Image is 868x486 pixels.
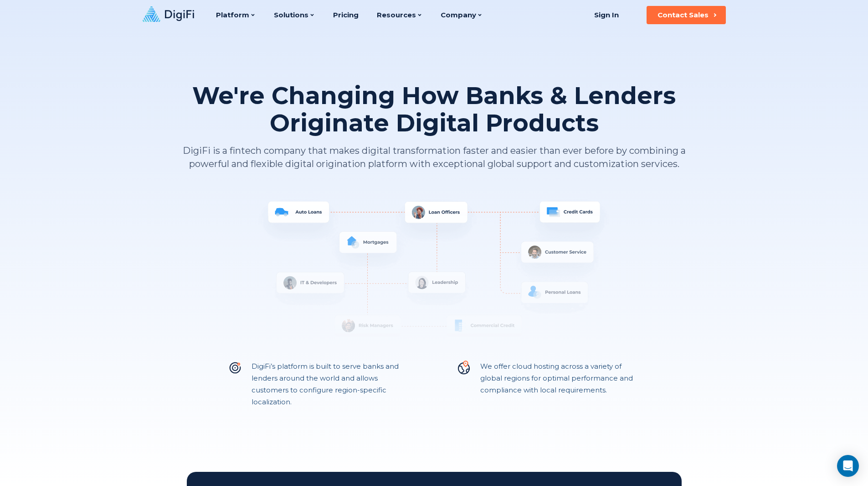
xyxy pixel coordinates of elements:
[252,361,412,408] p: DigiFi’s platform is built to serve banks and lenders around the world and allows customers to co...
[181,144,687,171] p: DigiFi is a fintech company that makes digital transformation faster and easier than ever before ...
[647,6,726,24] button: Contact Sales
[583,6,630,24] a: Sign In
[837,455,859,477] div: Open Intercom Messenger
[181,198,687,353] img: System Overview
[657,10,709,20] div: Contact Sales
[181,82,687,137] h1: We're Changing How Banks & Lenders Originate Digital Products
[480,361,641,408] p: We offer cloud hosting across a variety of global regions for optimal performance and compliance ...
